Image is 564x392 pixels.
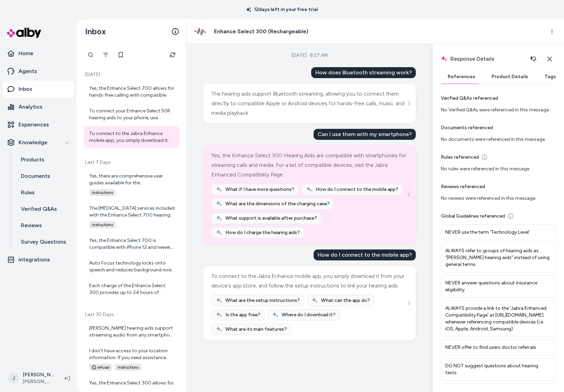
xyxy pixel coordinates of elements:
a: Auto Focus technology locks onto speech and reduces background noise automatically, improving spe... [84,256,179,278]
a: Documents [14,168,74,184]
a: Integrations [3,252,74,268]
a: Rules [14,184,74,201]
button: Tags [538,70,563,84]
a: Verified Q&As [14,201,74,217]
p: Verified Q&As [21,205,57,213]
p: NEVER offer to find users doctor referrals [445,344,551,351]
p: Verified Q&As referenced [441,95,498,102]
span: [PERSON_NAME] [23,378,54,385]
p: Products [21,156,44,164]
div: No Verified Q&As were referenced in this message. [441,107,556,113]
p: Documents [21,172,50,180]
p: Rules [21,188,35,197]
p: Knowledge [19,138,47,147]
div: [PERSON_NAME] hearing aids support streaming audio from any smartphone apps that use standard Blu... [89,325,175,339]
div: How do I connect to the mobile app? [314,249,416,260]
a: Home [3,45,74,62]
a: Each charge of the Enhance Select 300 provides up to 24 hours of listening time. Additionally, th... [84,278,179,300]
a: Products [14,151,74,168]
div: Yes, there are comprehensive user guides available for the [PERSON_NAME] Select app and hearing a... [89,173,175,186]
button: References [441,70,482,84]
p: Home [19,49,33,58]
a: Reviews [14,217,74,234]
a: [PERSON_NAME] hearing aids support streaming audio from any smartphone apps that use standard Blu... [84,321,179,343]
p: ALWAYS refer to groups of hearing aids as “[PERSON_NAME] hearing aids” instead of using general t... [445,247,551,268]
div: How does Bluetooth streaming work? [311,67,416,78]
div: Yes, the Enhance Select 700 is compatible with iPhone 12 and newer, as well as select Android dev... [89,237,175,251]
span: What can the app do? [321,297,370,304]
span: What are the dimensions of the charging case? [225,200,330,207]
a: Yes, there are comprehensive user guides available for the [PERSON_NAME] Select app and hearing a... [84,169,179,200]
button: See more [405,299,413,307]
a: Analytics [3,99,74,115]
img: sku_es300_bronze.jpg [192,24,208,39]
span: J [8,373,19,384]
button: J[PERSON_NAME][PERSON_NAME] [4,367,59,389]
a: Yes, the Enhance Select 700 allows for hands-free calling with compatible devices, making it easy... [84,81,179,103]
span: Is the app free? [225,311,260,318]
p: Reviews [21,221,42,230]
p: Survey Questions [21,238,66,246]
p: Experiences [19,121,49,129]
span: What support is available after purchase? [225,215,317,222]
div: The [MEDICAL_DATA] services included with the Enhance Select 700 hearing aids provide you with ex... [89,205,175,219]
span: What are the setup instructions? [225,297,300,304]
button: Product Details [485,70,535,84]
h2: Inbox [85,26,106,37]
a: Survey Questions [14,234,74,250]
button: See more [405,99,413,108]
p: Rules referenced [441,154,479,161]
a: Inbox [3,81,74,97]
button: Filter [99,48,113,62]
span: instructions [89,221,116,228]
a: Yes, the Enhance Select 700 is compatible with iPhone 12 and newer, as well as select Android dev... [84,233,179,255]
a: Experiences [3,117,74,133]
span: instructions [115,364,141,371]
div: I don't have access to your location information. If you need assistance related to your location... [89,347,175,361]
button: Knowledge [3,134,74,151]
a: I don't have access to your location information. If you need assistance related to your location... [84,343,179,375]
span: How do I charge the hearing aids? [225,229,300,236]
p: Integrations [19,256,50,264]
img: alby Logo [7,28,41,38]
p: NEVER answer questions about insurance eligibility. [445,280,551,293]
p: Analytics [19,103,43,111]
p: [PERSON_NAME] [23,371,54,378]
div: Can I use them with my smartphone? [314,129,416,140]
div: Yes, the Enhance Select 700 allows for hands-free calling with compatible devices, making it easy... [89,85,175,99]
span: instructions [89,189,116,196]
div: The hearing aids support Bluetooth streaming, allowing you to connect them directly to compatible... [211,89,408,118]
a: Agents [3,63,74,79]
p: 12 days left in your free trial [242,6,322,13]
h2: Response Details [441,52,540,66]
div: [DATE] · 8:27 AM [292,52,328,59]
div: Yes, the Enhance Select 300 Hearing Aids are compatible with smartphones for streaming calls and ... [211,151,408,180]
span: refusal [89,364,112,371]
p: [DATE] [84,71,179,78]
a: The [MEDICAL_DATA] services included with the Enhance Select 700 hearing aids provide you with ex... [84,201,179,232]
div: To connect to the Jabra Enhance mobile app, you simply download it from your device's app store, ... [211,271,408,291]
p: Inbox [19,85,32,93]
span: What if I have more questions? [225,186,294,193]
a: To connect to the Jabra Enhance mobile app, you simply download it from your device's app store, ... [84,126,179,148]
div: No reviews were referenced in this message. [441,195,556,202]
button: See more [405,191,413,199]
span: Where do I download it? [282,311,336,318]
p: Documents referenced [441,124,493,131]
span: What are its main features? [225,326,287,333]
p: Last 30 Days [84,311,179,318]
div: No rules were referenced in this message. [441,166,556,172]
p: Last 7 Days [84,159,179,166]
div: To connect your Enhance Select 50R hearing aids to your phone, use Bluetooth. This allows you to ... [89,108,175,121]
div: No documents were referenced in this message. [441,136,556,143]
h3: Enhance Select 300 (Rechargeable) [214,27,308,36]
a: To connect your Enhance Select 50R hearing aids to your phone, use Bluetooth. This allows you to ... [84,103,179,125]
div: Auto Focus technology locks onto speech and reduces background noise automatically, improving spe... [89,260,175,273]
p: Agents [19,67,37,75]
div: Each charge of the Enhance Select 300 provides up to 24 hours of listening time. Additionally, th... [89,282,175,296]
p: Global Guidelines referenced [441,213,505,220]
span: How do I connect to the mobile app? [316,186,398,193]
p: Reviews referenced [441,183,485,190]
button: Refresh [166,48,179,62]
div: To connect to the Jabra Enhance mobile app, you simply download it from your device's app store, ... [89,130,175,144]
